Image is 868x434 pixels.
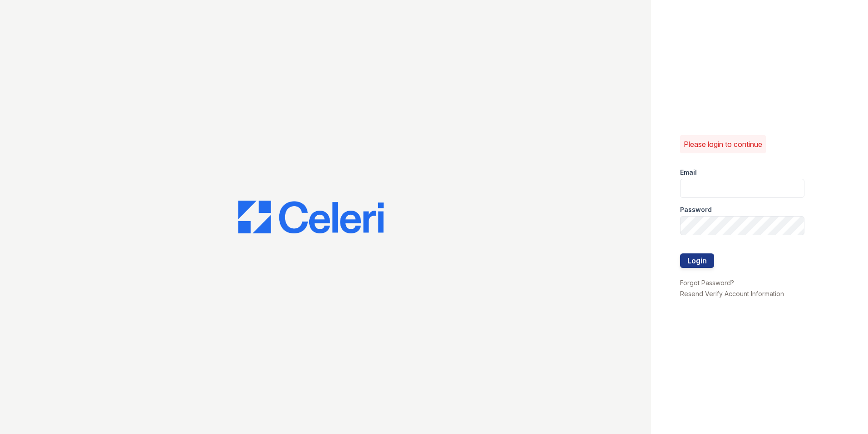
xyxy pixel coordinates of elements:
a: Forgot Password? [680,279,734,287]
a: Resend Verify Account Information [680,290,784,298]
button: Login [680,253,714,268]
label: Password [680,205,712,214]
p: Please login to continue [684,139,762,150]
label: Email [680,168,697,177]
img: CE_Logo_Blue-a8612792a0a2168367f1c8372b55b34899dd931a85d93a1a3d3e32e68fde9ad4.png [238,201,384,233]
